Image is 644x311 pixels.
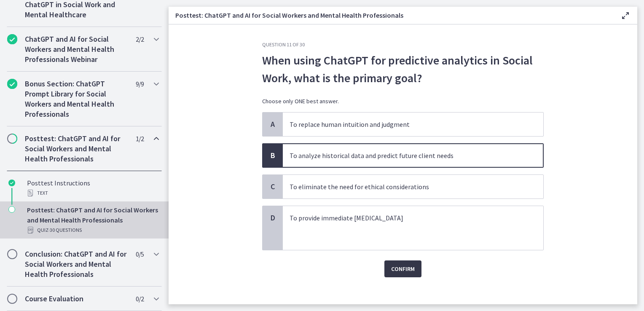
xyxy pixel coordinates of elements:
[391,264,415,274] span: Confirm
[25,34,128,64] h2: ChatGPT and AI for Social Workers and Mental Health Professionals Webinar
[268,182,278,192] span: C
[290,213,520,223] p: To provide immediate [MEDICAL_DATA]
[27,225,158,235] div: Quiz
[262,97,544,105] p: Choose only ONE best answer.
[136,34,144,44] span: 2 / 2
[25,249,128,279] h2: Conclusion: ChatGPT and AI for Social Workers and Mental Health Professionals
[136,294,144,304] span: 0 / 2
[290,119,520,129] p: To replace human intuition and judgment
[175,10,607,20] h3: Posttest: ChatGPT and AI for Social Workers and Mental Health Professionals
[290,150,520,161] p: To analyze historical data and predict future client needs
[262,41,544,48] h3: Question 11 of 30
[25,294,128,304] h2: Course Evaluation
[7,79,17,89] i: Completed
[290,182,520,192] p: To eliminate the need for ethical considerations
[136,249,144,259] span: 0 / 5
[27,205,158,235] div: Posttest: ChatGPT and AI for Social Workers and Mental Health Professionals
[268,150,278,161] span: B
[27,188,158,198] div: Text
[25,134,128,164] h2: Posttest: ChatGPT and AI for Social Workers and Mental Health Professionals
[262,51,544,87] p: When using ChatGPT for predictive analytics in Social Work, what is the primary goal?
[27,178,158,198] div: Posttest Instructions
[48,225,82,235] span: · 30 Questions
[7,34,17,44] i: Completed
[8,180,15,186] i: Completed
[136,134,144,144] span: 1 / 2
[268,119,278,129] span: A
[384,260,421,277] button: Confirm
[25,79,128,119] h2: Bonus Section: ChatGPT Prompt Library for Social Workers and Mental Health Professionals
[136,79,144,89] span: 9 / 9
[268,213,278,223] span: D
